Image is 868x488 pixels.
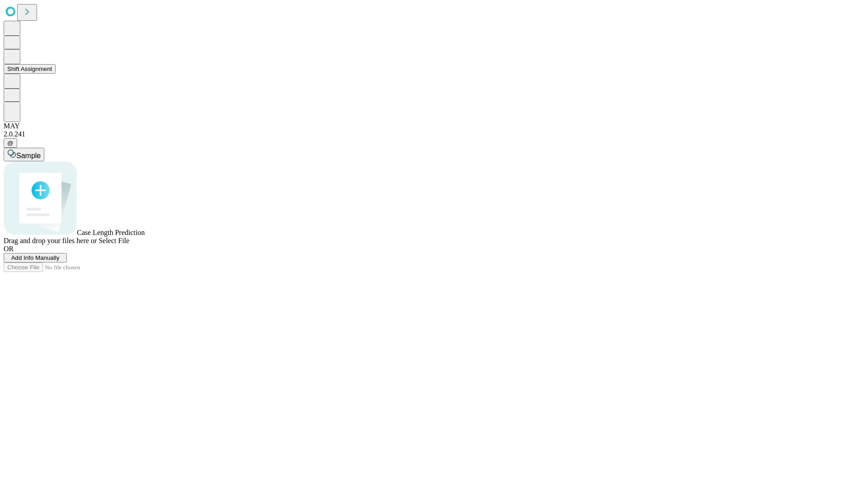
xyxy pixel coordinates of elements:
[4,122,864,130] div: MAY
[99,237,129,244] span: Select File
[16,152,41,160] span: Sample
[4,138,17,148] button: @
[4,130,864,138] div: 2.0.241
[11,254,60,261] span: Add Info Manually
[4,237,97,244] span: Drag and drop your files here or
[77,229,145,236] span: Case Length Prediction
[4,245,14,253] span: OR
[7,140,14,146] span: @
[4,253,67,263] button: Add Info Manually
[4,148,44,161] button: Sample
[4,64,56,74] button: Shift Assignment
